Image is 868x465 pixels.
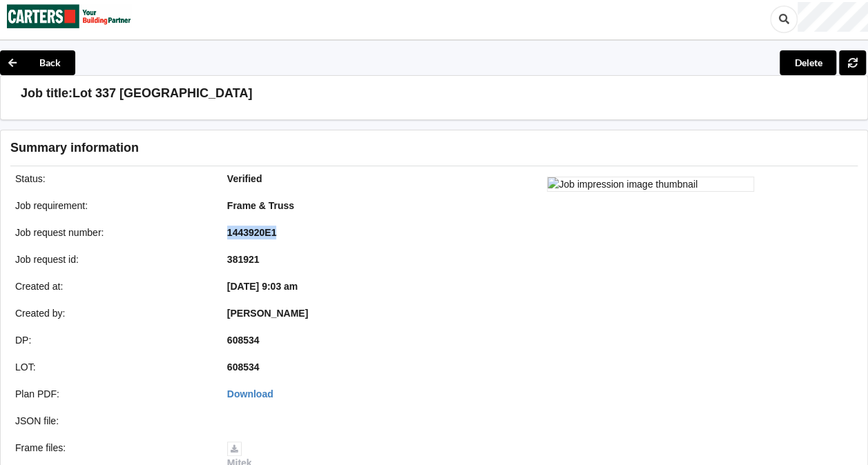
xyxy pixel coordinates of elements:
[798,2,868,32] div: User Profile
[21,86,73,101] h3: Job title:
[6,306,218,320] div: Created by :
[227,281,298,292] b: [DATE] 9:03 am
[780,50,836,75] button: Delete
[73,86,252,101] h3: Lot 337 [GEOGRAPHIC_DATA]
[227,227,277,238] b: 1443920E1
[6,226,218,239] div: Job request number :
[6,360,218,374] div: LOT :
[6,279,218,293] div: Created at :
[6,387,218,401] div: Plan PDF :
[227,254,260,265] b: 381921
[547,177,754,192] img: Job impression image thumbnail
[227,308,308,319] b: [PERSON_NAME]
[6,172,218,186] div: Status :
[10,140,641,156] h3: Summary information
[6,253,218,266] div: Job request id :
[6,414,218,428] div: JSON file :
[227,362,260,373] b: 608534
[227,173,262,184] b: Verified
[6,199,218,212] div: Job requirement :
[6,333,218,347] div: DP :
[227,388,273,399] a: Download
[227,200,294,211] b: Frame & Truss
[227,335,260,346] b: 608534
